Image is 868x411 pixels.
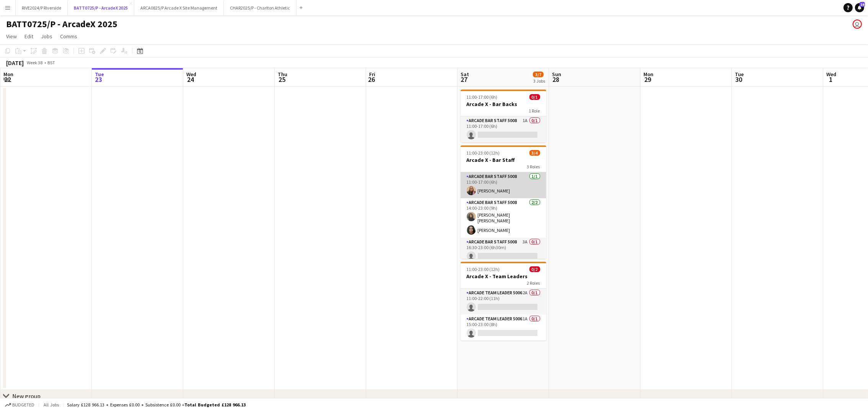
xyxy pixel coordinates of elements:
app-card-role: Arcade Bar Staff 50082/214:00-23:00 (9h)[PERSON_NAME] [PERSON_NAME][PERSON_NAME] [461,198,546,238]
span: Budgeted [12,402,34,408]
span: 2 Roles [527,280,540,286]
span: 30 [734,75,744,84]
span: 11:00-23:00 (12h) [467,266,500,272]
span: 0/2 [529,266,540,272]
span: Tue [735,71,744,78]
a: View [3,31,20,41]
span: All jobs [42,402,60,408]
button: CHAR2025/P - Charlton Athletic [224,0,296,15]
span: Fri [369,71,375,78]
app-card-role: Arcade Bar Staff 50083A0/116:30-23:00 (6h30m) [461,238,546,264]
h1: BATT0725/P - ArcadeX 2025 [6,18,117,30]
app-card-role: Arcade Team Leader 50061A0/115:00-23:00 (8h) [461,315,546,341]
app-card-role: Arcade Team Leader 50062A0/111:00-22:00 (11h) [461,289,546,315]
span: Total Budgeted £128 966.13 [184,402,246,408]
a: Edit [21,31,36,41]
span: 16 [860,2,865,7]
span: Week 38 [25,60,44,65]
h3: Arcade X - Bar Staff [461,157,546,163]
app-card-role: Arcade Bar Staff 50081/111:00-17:00 (6h)[PERSON_NAME] [461,172,546,198]
div: [DATE] [6,59,24,67]
span: Mon [3,71,13,78]
app-user-avatar: Natasha Kinsman [853,20,862,29]
span: 23 [94,75,104,84]
span: 29 [642,75,653,84]
span: Wed [826,71,836,78]
span: 1 Role [529,108,540,114]
a: Jobs [38,31,55,41]
div: New group [12,392,41,400]
div: 3 Jobs [533,78,545,84]
span: Jobs [41,33,52,40]
span: Edit [24,33,33,40]
span: Wed [186,71,196,78]
span: 3/4 [529,150,540,156]
button: Budgeted [4,401,36,409]
span: 27 [459,75,469,84]
app-job-card: 11:00-17:00 (6h)0/1Arcade X - Bar Backs1 RoleArcade Bar Staff 50081A0/111:00-17:00 (6h) [461,90,546,142]
a: 16 [855,3,864,12]
span: Tue [95,71,104,78]
h3: Arcade X - Team Leaders [461,273,546,280]
a: Comms [57,31,80,41]
button: BATT0725/P - ArcadeX 2025 [68,0,134,15]
div: BST [47,60,55,65]
app-job-card: 11:00-23:00 (12h)3/4Arcade X - Bar Staff3 RolesArcade Bar Staff 50081/111:00-17:00 (6h)[PERSON_NA... [461,145,546,259]
span: Sun [552,71,561,78]
span: 1 [825,75,836,84]
div: Salary £128 966.13 + Expenses £0.00 + Subsistence £0.00 = [67,402,246,408]
span: Comms [60,33,77,40]
span: 25 [277,75,287,84]
button: RIVE2024/P Riverside [16,0,68,15]
button: ARCA0825/P Arcade X Site Management [134,0,224,15]
span: 11:00-23:00 (12h) [467,150,500,156]
span: Sat [461,71,469,78]
span: 11:00-17:00 (6h) [467,94,498,100]
span: 0/1 [529,94,540,100]
span: Thu [278,71,287,78]
span: 26 [368,75,375,84]
span: Mon [643,71,653,78]
app-card-role: Arcade Bar Staff 50081A0/111:00-17:00 (6h) [461,116,546,142]
span: View [6,33,17,40]
span: 3/7 [533,72,544,77]
app-job-card: 11:00-23:00 (12h)0/2Arcade X - Team Leaders2 RolesArcade Team Leader 50062A0/111:00-22:00 (11h) A... [461,262,546,341]
span: 22 [2,75,13,84]
span: 24 [185,75,196,84]
span: 28 [551,75,561,84]
h3: Arcade X - Bar Backs [461,101,546,108]
span: 3 Roles [527,164,540,170]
